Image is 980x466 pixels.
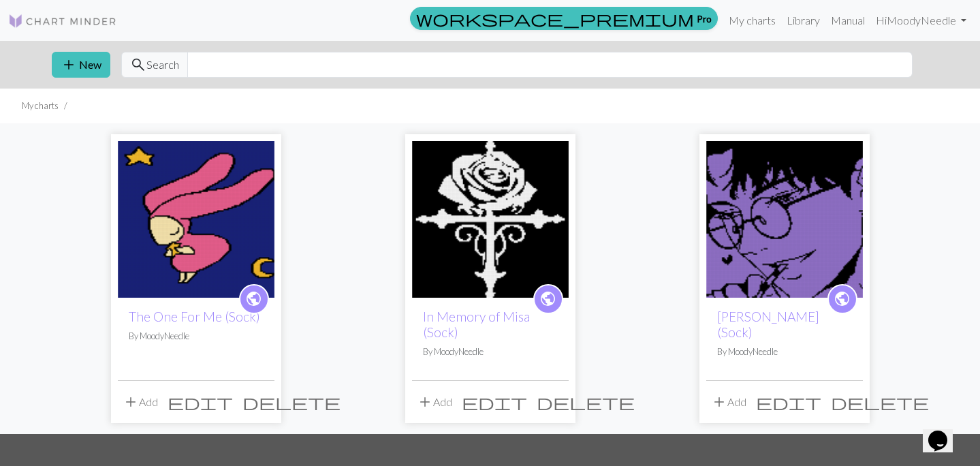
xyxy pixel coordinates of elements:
span: delete [537,392,635,411]
i: Edit [756,394,821,410]
a: My charts [723,7,781,34]
span: search [130,55,146,74]
button: Delete [238,389,345,415]
span: add [417,392,433,411]
span: workspace_premium [416,9,694,28]
a: Library [781,7,825,34]
p: By MoodyNeedle [423,345,558,358]
button: Edit [163,389,238,415]
img: 1000055237.webp [412,141,569,298]
img: 1000056229.jpg [706,141,863,298]
iframe: chat widget [923,411,966,452]
a: 1000055237.webp [412,211,569,224]
img: The One For Me (Sock Weight) [118,141,274,298]
span: public [834,288,851,309]
a: Pro [410,7,718,30]
span: add [61,55,77,74]
span: edit [168,392,233,411]
span: delete [242,392,341,411]
a: public [533,284,563,314]
a: public [239,284,269,314]
span: edit [756,392,821,411]
i: public [834,285,851,313]
span: edit [462,392,527,411]
li: My charts [22,99,59,112]
button: Edit [751,389,826,415]
span: public [245,288,262,309]
span: add [123,392,139,411]
a: public [827,284,857,314]
span: public [539,288,556,309]
a: Manual [825,7,870,34]
button: New [52,52,110,78]
button: Add [706,389,751,415]
i: public [245,285,262,313]
button: Add [412,389,457,415]
a: [PERSON_NAME] (Sock) [717,309,819,340]
span: add [711,392,727,411]
button: Add [118,389,163,415]
i: Edit [168,394,233,410]
button: Edit [457,389,532,415]
a: The One For Me (Sock Weight) [118,211,274,224]
p: By MoodyNeedle [717,345,852,358]
button: Delete [532,389,639,415]
img: Logo [8,13,117,29]
a: 1000056229.jpg [706,211,863,224]
p: By MoodyNeedle [129,330,264,343]
a: In Memory of Misa (Sock) [423,309,530,340]
span: delete [831,392,929,411]
i: public [539,285,556,313]
a: HiMoodyNeedle [870,7,972,34]
i: Edit [462,394,527,410]
a: The One For Me (Sock) [129,309,260,324]
span: Search [146,57,179,73]
button: Delete [826,389,934,415]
